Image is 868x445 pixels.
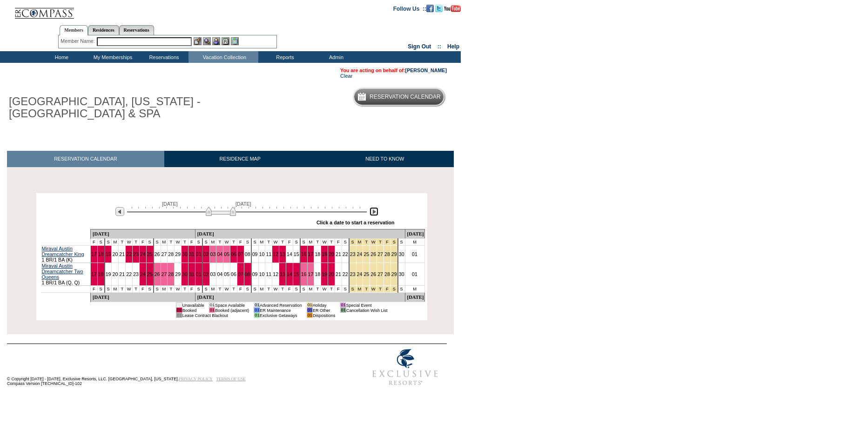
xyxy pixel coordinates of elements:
td: Holiday [313,303,336,308]
a: 23 [350,271,356,277]
a: RESIDENCE MAP [164,151,316,167]
a: Sign Out [408,43,431,50]
td: S [300,239,307,246]
a: 26 [155,271,160,277]
td: F [335,239,342,246]
td: T [314,286,321,293]
td: T [230,286,237,293]
td: 1 BR/1 BA (K) [41,246,91,263]
td: M [405,239,424,246]
td: T [328,286,335,293]
td: Advanced Reservation [260,303,302,308]
td: S [251,286,258,293]
td: F [90,286,97,293]
td: F [139,286,146,293]
td: S [300,286,307,293]
a: 27 [377,251,383,257]
a: 25 [363,251,369,257]
td: S [293,286,300,293]
a: 16 [301,251,307,257]
a: 05 [224,271,229,277]
td: Thanksgiving [370,239,377,246]
td: F [286,286,293,293]
a: 26 [370,251,376,257]
a: 27 [161,251,167,257]
img: View [203,37,211,45]
a: 07 [238,271,243,277]
td: S [251,239,258,246]
td: 01 [254,313,260,318]
td: M [161,286,168,293]
td: S [195,239,202,246]
a: 26 [155,251,160,257]
td: S [398,239,405,246]
td: M [405,286,424,293]
td: My Memberships [86,51,137,63]
a: 23 [133,271,139,277]
td: T [216,286,223,293]
a: 29 [175,251,181,257]
a: 29 [391,251,397,257]
a: 24 [357,271,363,277]
a: PRIVACY POLICY [179,377,213,381]
a: 12 [273,251,278,257]
td: S [342,286,349,293]
td: W [175,239,182,246]
a: 14 [287,271,292,277]
td: M [258,286,265,293]
td: Thanksgiving [384,239,391,246]
td: Thanksgiving [363,286,370,293]
td: W [223,239,230,246]
td: Home [35,51,86,63]
td: T [216,239,223,246]
a: RESERVATION CALENDAR [7,151,164,167]
img: Subscribe to our YouTube Channel [444,5,461,12]
a: 07 [238,251,243,257]
td: Reports [258,51,310,63]
span: [DATE] [162,201,178,207]
td: Admin [310,51,361,63]
img: b_edit.gif [194,37,202,45]
a: Help [447,43,459,50]
td: © Copyright [DATE] - [DATE]. Exclusive Resorts, LLC. [GEOGRAPHIC_DATA], [US_STATE]. Compass Versi... [7,344,333,391]
a: 17 [91,271,97,277]
img: Become our fan on Facebook [426,5,434,12]
a: 02 [203,271,209,277]
td: Lease Contract Blackout [182,313,249,318]
img: Impersonate [212,37,220,45]
td: S [342,239,349,246]
td: T [265,239,272,246]
td: T [182,239,188,246]
td: M [307,239,314,246]
td: Thanksgiving [390,239,397,246]
td: S [146,286,153,293]
a: 21 [119,271,125,277]
td: Follow Us :: [393,5,426,12]
td: T [133,239,140,246]
a: 24 [140,251,146,257]
td: Booked (adjacent) [215,308,249,313]
a: 01 [412,271,417,277]
td: 01 [307,308,312,313]
a: 25 [363,271,369,277]
a: 23 [133,251,139,257]
td: T [168,286,175,293]
img: Exclusive Resorts [363,344,447,391]
td: F [139,239,146,246]
td: M [307,286,314,293]
td: S [146,239,153,246]
td: [DATE] [195,293,405,302]
td: F [335,286,342,293]
td: T [230,239,237,246]
td: S [154,239,161,246]
td: T [119,286,126,293]
td: F [237,239,244,246]
a: 03 [210,251,216,257]
a: 24 [357,251,363,257]
td: S [244,286,251,293]
td: 01 [340,308,346,313]
a: 17 [308,251,314,257]
td: W [175,286,182,293]
span: [DATE] [236,201,251,207]
a: [PERSON_NAME] [405,67,447,73]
